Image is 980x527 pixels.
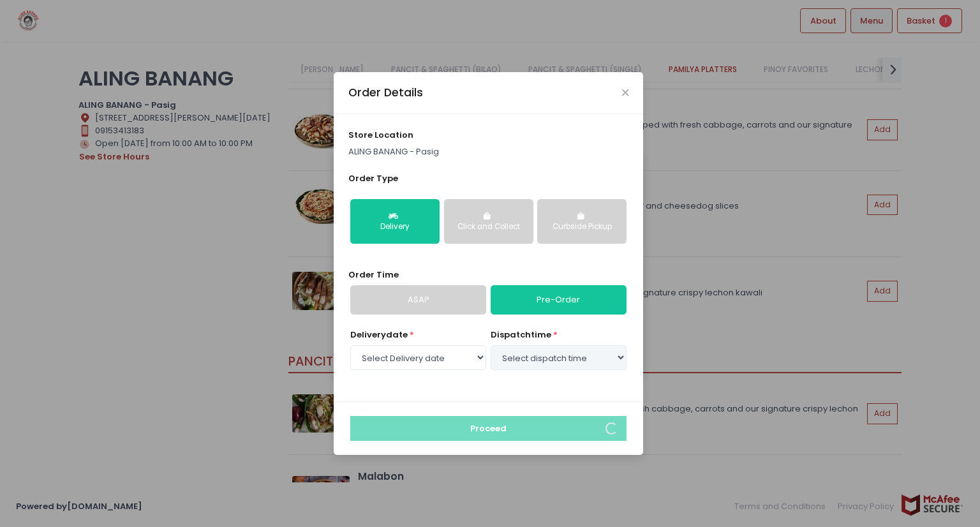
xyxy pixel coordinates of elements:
[348,84,423,101] div: Order Details
[359,221,431,233] div: Delivery
[350,329,408,341] span: Delivery date
[350,285,486,315] a: ASAP
[348,269,399,281] span: Order Time
[348,129,413,141] span: store location
[453,221,524,233] div: Click and Collect
[546,221,618,233] div: Curbside Pickup
[491,285,627,315] a: Pre-Order
[537,199,627,244] button: Curbside Pickup
[622,89,628,96] button: Close
[350,199,440,244] button: Delivery
[491,329,551,341] span: dispatch time
[350,416,627,440] button: Proceed
[444,199,533,244] button: Click and Collect
[348,172,398,184] span: Order Type
[348,145,629,158] p: ALING BANANG - Pasig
